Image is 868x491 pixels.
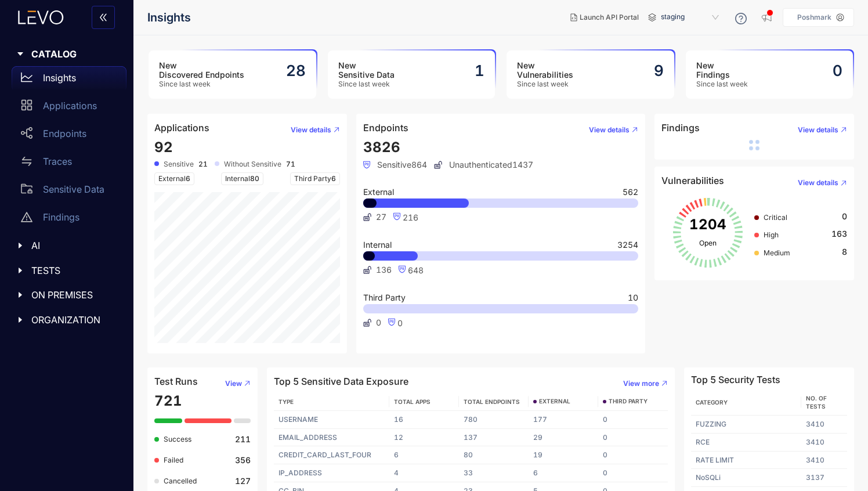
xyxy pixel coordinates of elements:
[797,13,831,21] p: Poshmark
[16,291,24,299] span: caret-right
[389,446,459,464] td: 6
[31,265,117,276] span: TESTS
[363,160,427,169] span: Sensitive 864
[250,174,259,183] span: 80
[31,49,117,59] span: CATALOG
[764,213,787,222] span: Critical
[274,429,390,447] td: EMAIL_ADDRESS
[159,80,244,88] span: Since last week
[764,230,779,239] span: High
[661,8,721,27] span: staging
[21,211,32,223] span: warning
[286,62,306,80] h2: 28
[517,80,573,88] span: Since last week
[154,392,182,409] span: 721
[12,205,126,233] a: Findings
[363,188,394,196] span: External
[623,188,638,196] span: 562
[614,374,668,393] button: View more
[842,212,847,221] span: 0
[12,178,126,205] a: Sensitive Data
[623,380,659,388] span: View more
[397,318,403,328] span: 0
[363,139,400,156] span: 3826
[31,290,117,300] span: ON PREMISES
[389,429,459,447] td: 12
[517,61,573,80] h3: New Vulnerabilities
[279,398,294,405] span: TYPE
[801,416,847,434] td: 3410
[12,66,126,94] a: Insights
[338,61,395,80] h3: New Sensitive Data
[661,175,724,186] h4: Vulnerabilities
[164,456,183,464] span: Failed
[389,411,459,429] td: 16
[376,265,392,275] span: 136
[43,100,97,111] p: Applications
[99,13,108,23] span: double-left
[147,11,191,24] span: Insights
[434,160,533,169] span: Unauthenticated 1437
[274,464,390,482] td: IP_ADDRESS
[598,429,668,447] td: 0
[789,174,847,192] button: View details
[801,452,847,470] td: 3410
[7,308,126,332] div: ORGANIZATION
[221,172,263,185] span: Internal
[529,429,598,447] td: 29
[580,121,638,139] button: View details
[833,62,842,80] h2: 0
[363,294,406,302] span: Third Party
[654,62,664,80] h2: 9
[376,318,381,327] span: 0
[43,184,104,194] p: Sensitive Data
[12,122,126,150] a: Endpoints
[154,172,194,185] span: External
[842,247,847,257] span: 8
[696,399,728,406] span: Category
[806,395,827,410] span: No. of Tests
[290,172,340,185] span: Third Party
[274,446,390,464] td: CREDIT_CARD_LAST_FOUR
[661,122,700,133] h4: Findings
[801,469,847,487] td: 3137
[529,446,598,464] td: 19
[363,122,408,133] h4: Endpoints
[159,61,244,80] h3: New Discovered Endpoints
[459,446,529,464] td: 80
[7,42,126,66] div: CATALOG
[31,240,117,251] span: AI
[789,121,847,139] button: View details
[92,6,115,29] button: double-left
[154,122,209,133] h4: Applications
[609,398,648,405] span: THIRD PARTY
[186,174,190,183] span: 6
[338,80,395,88] span: Since last week
[16,316,24,324] span: caret-right
[12,150,126,178] a: Traces
[691,434,801,452] td: RCE
[235,435,251,444] b: 211
[331,174,336,183] span: 6
[31,315,117,325] span: ORGANIZATION
[801,434,847,452] td: 3410
[363,241,392,249] span: Internal
[16,50,24,58] span: caret-right
[16,241,24,250] span: caret-right
[7,283,126,307] div: ON PREMISES
[376,212,386,222] span: 27
[274,411,390,429] td: USERNAME
[7,233,126,258] div: AI
[764,248,790,257] span: Medium
[43,212,79,222] p: Findings
[691,416,801,434] td: FUZZING
[475,62,484,80] h2: 1
[224,160,281,168] span: Without Sensitive
[225,380,242,388] span: View
[286,160,295,168] b: 71
[216,374,251,393] button: View
[43,128,86,139] p: Endpoints
[598,464,668,482] td: 0
[291,126,331,134] span: View details
[43,73,76,83] p: Insights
